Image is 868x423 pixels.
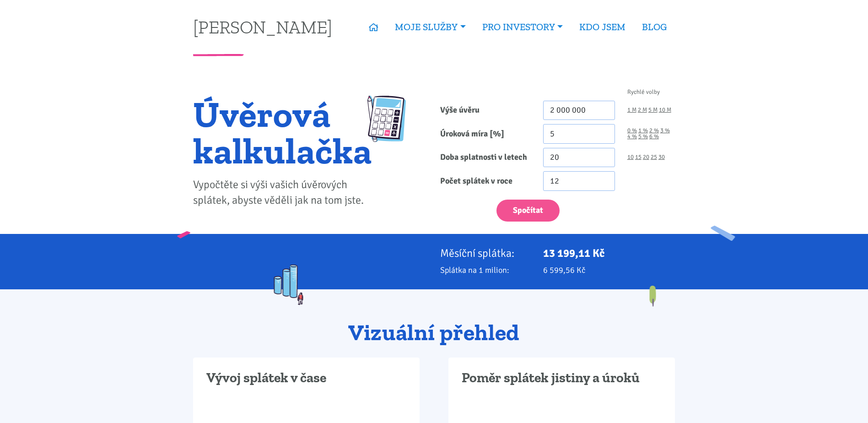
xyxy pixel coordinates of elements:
h3: Vývoj splátek v čase [206,369,406,387]
a: 20 [643,154,649,160]
label: Výše úvěru [434,101,537,120]
a: MOJE SLUŽBY [387,16,474,38]
a: 4 % [627,134,637,140]
button: Spočítat [496,200,560,222]
span: Rychlé volby [627,89,660,95]
a: 10 [627,154,634,160]
label: Úroková míra [%] [434,124,537,144]
h3: Poměr splátek jistiny a úroků [462,369,662,387]
a: 1 M [627,107,636,113]
a: 0 % [627,128,637,134]
a: 10 M [659,107,671,113]
a: 30 [658,154,665,160]
p: 13 199,11 Kč [543,247,675,260]
label: Doba splatnosti v letech [434,148,537,168]
a: 1 % [638,128,648,134]
h2: Vizuální přehled [193,320,675,345]
a: 15 [635,154,642,160]
a: KDO JSEM [571,16,634,38]
a: 5 % [638,134,648,140]
a: 25 [651,154,657,160]
p: Splátka na 1 milion: [440,264,531,277]
a: PRO INVESTORY [474,16,571,38]
a: BLOG [634,16,675,38]
label: Počet splátek v roce [434,171,537,191]
p: 6 599,56 Kč [543,264,675,277]
a: [PERSON_NAME] [193,18,332,36]
p: Vypočtěte si výši vašich úvěrových splátek, abyste věděli jak na tom jste. [193,177,372,208]
a: 6 % [649,134,659,140]
a: 2 M [638,107,647,113]
a: 2 % [649,128,659,134]
a: 5 M [648,107,658,113]
h1: Úvěrová kalkulačka [193,96,372,169]
p: Měsíční splátka: [440,247,531,260]
a: 3 % [660,128,670,134]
